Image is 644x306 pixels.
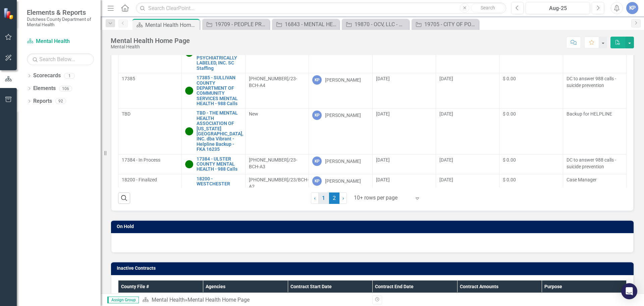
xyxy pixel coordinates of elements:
[27,38,94,45] a: Mental Health
[312,75,322,85] div: KP
[117,224,630,229] h3: On Hold
[372,108,436,154] td: Double-Click to Edit
[249,111,258,117] span: New
[215,20,268,29] div: 19709 - PEOPLE PROJECTS TO EMPOWER AND ORGANIZE THE PSYCHIATRICALLY LABELED, INC. SC Staffing
[27,53,94,65] input: Search Below...
[142,296,367,304] div: »
[325,112,361,119] div: [PERSON_NAME]
[312,111,322,120] div: KP
[343,20,407,29] a: 19870 - OCV, LLC - Mobile App.
[325,77,361,83] div: [PERSON_NAME]
[309,73,372,108] td: Double-Click to Edit
[376,177,390,182] span: [DATE]
[118,174,182,225] td: Double-Click to Edit
[499,73,563,108] td: Double-Click to Edit
[182,154,245,174] td: Double-Click to Edit Right Click for Context Menu
[309,174,372,225] td: Double-Click to Edit
[439,177,453,182] span: [DATE]
[481,5,495,10] span: Search
[152,297,185,303] a: Mental Health
[245,174,309,225] td: Double-Click to Edit
[122,76,135,81] span: 17385
[122,111,130,117] span: TBD
[185,87,193,95] img: Active
[503,111,516,117] span: $ 0.00
[33,97,52,105] a: Reports
[499,154,563,174] td: Double-Click to Edit
[182,108,245,154] td: Double-Click to Edit Right Click for Context Menu
[122,157,160,163] span: 17384 - In Process
[182,73,245,108] td: Double-Click to Edit Right Click for Context Menu
[118,108,182,154] td: Double-Click to Edit
[285,20,337,29] div: 16843 - MENTAL HEALTH AMERICA OF DUTCHESS COUNTY, INC. (MCIT & BEAT)
[245,154,309,174] td: Double-Click to Edit
[111,37,190,44] div: Mental Health Home Page
[436,154,499,174] td: Double-Click to Edit
[376,111,390,117] span: [DATE]
[372,73,436,108] td: Double-Click to Edit
[118,73,182,108] td: Double-Click to Edit
[563,154,626,174] td: Double-Click to Edit
[424,20,477,29] div: 19705 - CITY OF POUGHKEEPSIE - [MEDICAL_DATA] Program
[567,76,616,88] span: DC to answer 988 calls - suicide prevention
[567,111,612,117] span: Backup for HELPLINE
[439,111,453,117] span: [DATE]
[55,98,66,104] div: 92
[325,178,361,184] div: [PERSON_NAME]
[626,2,638,14] button: KP
[185,160,193,168] img: Active
[312,157,322,166] div: KP
[528,4,588,12] div: Aug-25
[33,85,56,92] a: Elements
[567,157,616,169] span: DC to answer 988 calls - suicide prevention
[64,73,75,79] div: 1
[471,3,504,13] button: Search
[526,2,590,14] button: Aug-25
[439,157,453,163] span: [DATE]
[376,157,390,163] span: [DATE]
[439,76,453,81] span: [DATE]
[563,73,626,108] td: Double-Click to Edit
[27,8,94,16] span: Elements & Reports
[503,177,516,182] span: $ 0.00
[107,297,139,303] span: Assign Group
[197,176,242,223] a: 18200 - WESTCHESTER COUNTY HEALTHCARE CORPORATION d/b/a [GEOGRAPHIC_DATA] of [GEOGRAPHIC_DATA] - ...
[59,86,72,91] div: 106
[503,76,516,81] span: $ 0.00
[567,177,597,182] span: Case Manager
[197,111,243,152] a: TBD - THE MENTAL HEALTH ASSOCIATION OF [US_STATE][GEOGRAPHIC_DATA], INC. dba Vibrant - Helpline B...
[197,75,241,106] a: 17385 - SULLIVAN COUNTY DEPARTMENT OF COMMUNITY SERVICES MENTAL HEALTH - 988 Calls
[136,2,506,14] input: Search ClearPoint...
[503,157,516,163] span: $ 0.00
[145,21,198,29] div: Mental Health Home Page
[355,20,407,29] div: 19870 - OCV, LLC - Mobile App.
[499,108,563,154] td: Double-Click to Edit
[372,174,436,225] td: Double-Click to Edit
[563,108,626,154] td: Double-Click to Edit
[309,108,372,154] td: Double-Click to Edit
[329,192,340,204] span: 2
[182,174,245,225] td: Double-Click to Edit Right Click for Context Menu
[274,20,337,29] a: 16843 - MENTAL HEALTH AMERICA OF DUTCHESS COUNTY, INC. (MCIT & BEAT)
[245,108,309,154] td: Double-Click to Edit
[325,158,361,165] div: [PERSON_NAME]
[187,297,250,303] div: Mental Health Home Page
[204,20,268,29] a: 19709 - PEOPLE PROJECTS TO EMPOWER AND ORGANIZE THE PSYCHIATRICALLY LABELED, INC. SC Staffing
[197,157,241,172] a: 17384 - ULSTER COUNTY MENTAL HEALTH - 988 Calls
[185,127,193,135] img: Active
[499,174,563,225] td: Double-Click to Edit
[249,76,297,88] span: [PHONE_NUMBER]/23-BCH-A4
[436,108,499,154] td: Double-Click to Edit
[249,157,297,169] span: [PHONE_NUMBER]/23-BCH-A3
[436,174,499,225] td: Double-Click to Edit
[245,73,309,108] td: Double-Click to Edit
[621,283,637,299] div: Open Intercom Messenger
[249,177,309,189] span: [PHONE_NUMBER]/23/BCH-A2
[309,154,372,174] td: Double-Click to Edit
[318,192,329,204] a: 1
[312,176,322,186] div: KP
[436,73,499,108] td: Double-Click to Edit
[33,72,61,80] a: Scorecards
[376,76,390,81] span: [DATE]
